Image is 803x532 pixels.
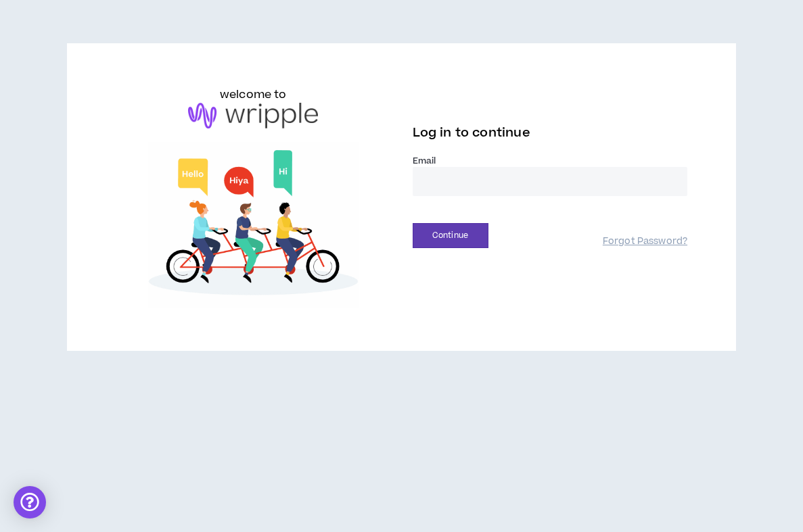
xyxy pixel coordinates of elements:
a: Forgot Password? [603,235,687,248]
img: Welcome to Wripple [116,142,391,308]
span: Log in to continue [413,124,530,141]
button: Continue [413,223,488,248]
label: Email [413,155,688,167]
div: Open Intercom Messenger [14,486,46,518]
h6: welcome to [220,87,287,103]
img: logo-brand.png [188,103,318,128]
